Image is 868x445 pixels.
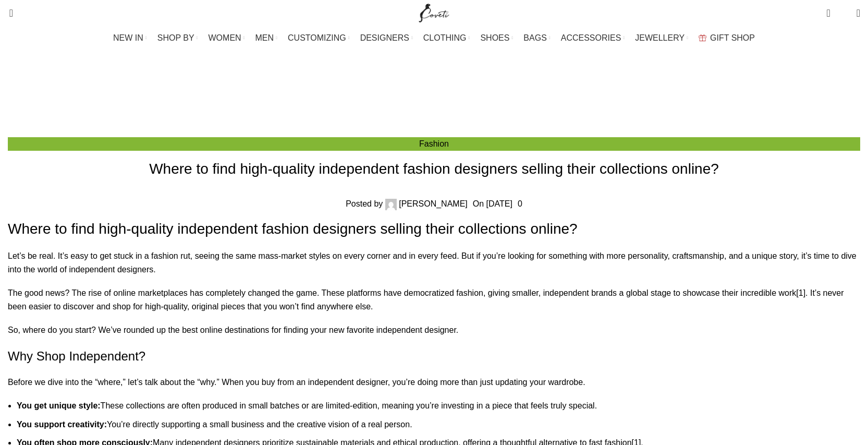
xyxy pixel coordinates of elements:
[288,28,350,49] a: CUSTOMIZING
[8,323,860,337] p: So, where do you start? We’ve rounded up the best online destinations for finding your new favori...
[255,33,274,43] span: MEN
[523,28,550,49] a: BAGS
[417,8,451,17] a: Site logo
[635,28,688,49] a: JEWELLERY
[113,33,143,43] span: NEW IN
[710,33,755,43] span: GIFT SHOP
[360,28,413,49] a: DESIGNERS
[17,401,101,410] strong: You get unique style:
[561,33,621,43] span: ACCESSORIES
[157,33,194,43] span: SHOP BY
[346,199,383,208] span: Posted by
[561,28,625,49] a: ACCESSORIES
[423,33,467,43] span: CLOTHING
[419,139,449,148] a: Fashion
[8,219,860,239] h1: Where to find high-quality independent fashion designers selling their collections online?
[635,33,684,43] span: JEWELLERY
[8,249,860,276] p: Let’s be real. It’s easy to get stuck in a fashion rut, seeing the same mass-market styles on eve...
[288,33,346,43] span: CUSTOMIZING
[360,33,409,43] span: DESIGNERS
[410,95,433,104] a: Home
[113,28,147,49] a: NEW IN
[385,199,397,210] img: author-avatar
[796,288,805,297] a: [1]
[17,399,860,413] li: These collections are often produced in small batches or are limited-edition, meaning you’re inve...
[480,33,509,43] span: SHOES
[17,418,860,431] li: You’re directly supporting a small business and the creative vision of a real person.
[157,28,198,49] a: SHOP BY
[399,199,468,208] a: [PERSON_NAME]
[8,376,860,389] p: Before we dive into the “where,” let’s talk about the “why.” When you buy from an independent des...
[209,33,241,43] span: WOMEN
[3,28,865,49] div: Main navigation
[423,28,470,49] a: CLOTHING
[518,199,522,208] a: 0
[17,420,107,429] strong: You support creativity:
[838,3,849,23] div: My Wishlist
[419,60,464,88] h3: Blog
[8,286,860,313] p: The good news? The rise of online marketplaces has completely changed the game. These platforms h...
[444,95,473,104] a: Fashion
[480,28,513,49] a: SHOES
[473,199,512,208] time: On [DATE]
[8,347,860,365] h2: Why Shop Independent?
[827,5,835,13] span: 0
[840,10,848,18] span: 0
[3,3,13,23] a: Search
[821,3,835,23] a: 0
[8,159,860,179] h1: Where to find high-quality independent fashion designers selling their collections online?
[255,28,277,49] a: MEN
[699,34,706,41] img: GiftBag
[209,28,245,49] a: WOMEN
[699,28,755,49] a: GIFT SHOP
[523,33,546,43] span: BAGS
